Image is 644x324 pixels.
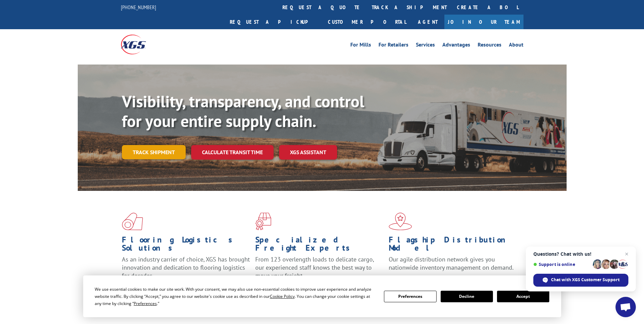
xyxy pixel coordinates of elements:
[122,255,250,280] span: As an industry carrier of choice, XGS has brought innovation and dedication to flooring logistics...
[255,255,384,286] p: From 123 overlength loads to delicate cargo, our experienced staff knows the best way to move you...
[623,250,631,258] span: Close chat
[279,145,337,160] a: XGS ASSISTANT
[379,42,408,50] a: For Retailers
[497,291,549,302] button: Accept
[444,15,523,29] a: Join Our Team
[416,42,435,50] a: Services
[384,291,436,302] button: Preferences
[122,213,143,230] img: xgs-icon-total-supply-chain-intelligence-red
[134,301,157,306] span: Preferences
[389,213,412,230] img: xgs-icon-flagship-distribution-model-red
[270,293,295,299] span: Cookie Policy
[411,15,444,29] a: Agent
[389,255,514,271] span: Our agile distribution network gives you nationwide inventory management on demand.
[255,213,271,230] img: xgs-icon-focused-on-flooring-red
[533,274,628,287] div: Chat with XGS Customer Support
[83,275,561,317] div: Cookie Consent Prompt
[323,15,411,29] a: Customer Portal
[551,277,620,283] span: Chat with XGS Customer Support
[478,42,501,50] a: Resources
[122,145,186,159] a: Track shipment
[225,15,323,29] a: Request a pickup
[615,297,636,317] div: Open chat
[509,42,523,50] a: About
[122,236,250,255] h1: Flooring Logistics Solutions
[122,91,364,131] b: Visibility, transparency, and control for your entire supply chain.
[255,236,384,255] h1: Specialized Freight Experts
[533,262,590,267] span: Support is online
[350,42,371,50] a: For Mills
[441,291,493,302] button: Decline
[442,42,470,50] a: Advantages
[389,236,517,255] h1: Flagship Distribution Model
[191,145,274,160] a: Calculate transit time
[533,251,628,257] span: Questions? Chat with us!
[95,286,376,307] div: We use essential cookies to make our site work. With your consent, we may also use non-essential ...
[121,4,156,11] a: [PHONE_NUMBER]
